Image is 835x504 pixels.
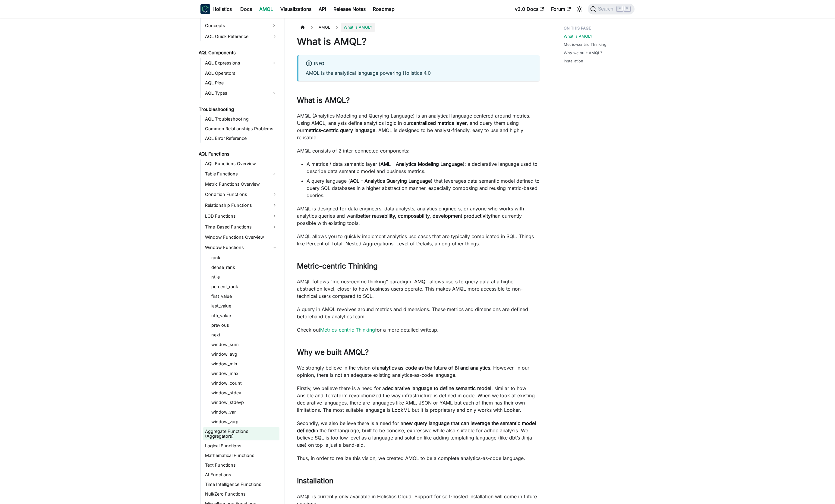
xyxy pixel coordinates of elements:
a: Why we built AMQL? [564,50,602,56]
a: AQL Functions [197,150,279,158]
a: AQL Error Reference [203,134,279,143]
a: Troubleshooting [197,105,279,114]
a: window_varp [210,417,279,426]
a: AQL Functions Overview [203,159,279,168]
p: AMQL allows you to quickly implement analytics use cases that are typically complicated in SQL. T... [297,233,540,247]
span: AMQL [316,23,333,32]
a: next [210,331,279,339]
a: HolisticsHolistics [200,4,232,14]
kbd: K [624,6,630,11]
strong: centralized metrics layer [411,120,467,126]
a: v3.0 Docs [511,4,547,14]
a: window_min [210,360,279,368]
a: AQL Troubleshooting [203,115,279,123]
li: A query language ( ) that leverages data semantic model defined to query SQL databases in a highe... [307,177,540,199]
p: AMQL is designed for data engineers, data analysts, analytics engineers, or anyone who works with... [297,205,540,227]
strong: metrics-centric query language [304,127,375,133]
b: Holistics [213,5,232,13]
a: window_var [210,408,279,416]
h2: What is AMQL? [297,96,540,107]
p: Thus, in order to realize this vision, we created AMQL to be a complete analytics-as-code language. [297,455,540,462]
img: Holistics [200,4,210,14]
div: info [306,60,532,68]
a: AQL Types [203,88,269,98]
a: Metric-centric Thinking [564,42,607,47]
a: AQL Operators [203,69,279,77]
p: AMQL consists of 2 inter-connected components: [297,147,540,154]
a: Docs [237,4,256,14]
strong: new query language that can leverage the semantic model defined [297,420,536,433]
a: Roadmap [369,4,398,14]
a: Time Intelligence Functions [203,480,279,489]
a: nth_value [210,311,279,320]
strong: analytics as-code as the future of BI and analytics [377,365,490,371]
nav: Breadcrumbs [297,23,540,32]
h2: Why we built AMQL? [297,348,540,359]
a: Mathematical Functions [203,451,279,460]
a: Logical Functions [203,442,279,450]
a: ntile [210,273,279,281]
a: AI Functions [203,471,279,479]
a: AQL Quick Reference [203,32,279,41]
h2: Installation [297,476,540,488]
a: AMQL [256,4,277,14]
a: Condition Functions [203,190,279,199]
button: Search (Command+K) [588,4,635,14]
p: AMQL follows “metrics-centric thinking” paradigm. AMQL allows users to query data at a higher abs... [297,278,540,300]
a: Relationship Functions [203,200,279,210]
p: A query in AMQL revolves around metrics and dimensions. These metrics and dimensions are defined ... [297,306,540,320]
button: Switch between dark and light mode (currently light mode) [575,4,584,14]
a: Metric Functions Overview [203,180,279,188]
strong: AML - Analytics Modeling Language [380,161,463,167]
strong: AQL - Analytics Querying Language [350,178,431,184]
a: LOD Functions [203,211,279,221]
a: Metrics-centric Thinking [320,327,375,333]
strong: better reusability, composability, development productivity [357,213,491,219]
a: What is AMQL? [564,33,592,39]
a: API [315,4,330,14]
a: Home page [297,23,308,32]
a: Installation [564,58,583,64]
a: first_value [210,292,279,301]
button: Expand sidebar category 'AQL Expressions' [269,58,279,68]
a: Table Functions [203,169,269,179]
a: Forum [547,4,574,14]
a: window_max [210,369,279,378]
a: rank [210,254,279,262]
a: percent_rank [210,282,279,291]
h1: What is AMQL? [297,36,540,48]
a: Window Functions Overview [203,233,279,241]
a: window_stdev [210,389,279,397]
a: window_avg [210,350,279,358]
a: Window Functions [203,243,279,252]
a: Text Functions [203,461,279,469]
a: Time-Based Functions [203,222,279,232]
p: Check out for a more detailed writeup. [297,326,540,333]
h2: Metric-centric Thinking [297,262,540,273]
button: Expand sidebar category 'Concepts' [269,21,279,30]
a: window_stdevp [210,398,279,407]
a: window_count [210,379,279,387]
a: Common Relationships Problems [203,124,279,133]
kbd: ⌘ [617,6,623,11]
p: Secondly, we also believe there is a need for a in the first language, built to be concise, expre... [297,420,540,449]
a: Null/Zero Functions [203,490,279,498]
span: What is AMQL? [341,23,375,32]
a: window_sum [210,340,279,349]
a: previous [210,321,279,329]
a: Concepts [203,21,269,30]
p: AMQL (Analytics Modeling and Querying Language) is an analytical language centered around metrics... [297,112,540,141]
a: Visualizations [277,4,315,14]
a: AQL Pipe [203,79,279,87]
p: AMQL is the analytical language powering Holistics 4.0 [306,69,532,77]
button: Expand sidebar category 'AQL Types' [269,88,279,98]
span: Search [596,6,617,12]
a: Release Notes [330,4,369,14]
p: We strongly believe in the vision of . However, in our opinion, there is not an adequate existing... [297,364,540,379]
p: Firstly, we believe there is a need for a , similar to how Ansible and Terraform revolutionized t... [297,385,540,414]
a: AQL Expressions [203,58,269,68]
button: Expand sidebar category 'Table Functions' [269,169,279,179]
nav: Docs sidebar [194,18,285,504]
a: Aggregate Functions (Aggregators) [203,427,279,440]
a: AQL Components [197,49,279,57]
